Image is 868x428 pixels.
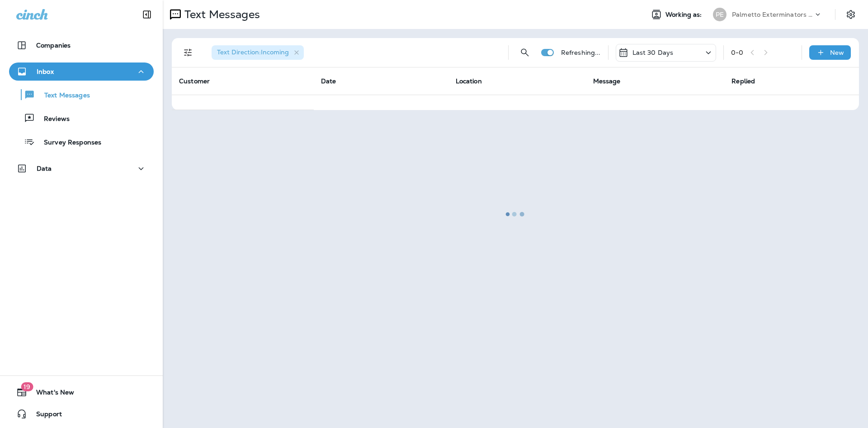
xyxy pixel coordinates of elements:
span: 19 [21,382,33,391]
p: New [830,49,844,56]
p: Reviews [35,115,70,124]
p: Inbox [37,68,54,75]
button: Data [9,159,154,178]
button: Collapse Sidebar [134,5,160,24]
button: Companies [9,36,154,54]
button: 19What's New [9,383,154,401]
button: Support [9,405,154,423]
button: Survey Responses [9,132,154,151]
button: Text Messages [9,85,154,104]
p: Text Messages [35,91,90,100]
p: Survey Responses [35,139,101,147]
span: Support [27,410,62,421]
p: Companies [36,42,71,49]
button: Inbox [9,63,154,81]
p: Data [37,165,52,172]
span: What's New [27,389,74,399]
button: Reviews [9,109,154,128]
